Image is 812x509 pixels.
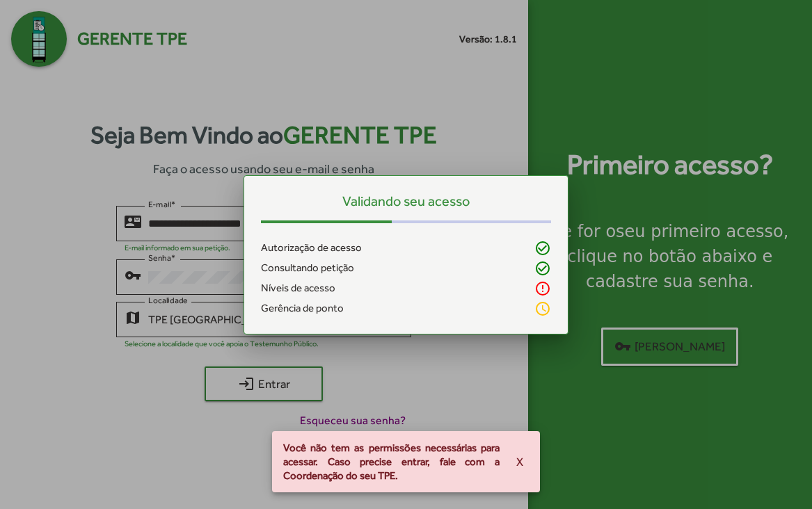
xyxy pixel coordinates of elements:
[261,193,551,209] h5: Validando seu acesso
[534,240,551,257] mat-icon: check_circle_outline
[261,300,344,316] span: Gerência de ponto
[283,441,500,483] span: Você não tem as permissões necessárias para acessar. Caso precise entrar, fale com a Coordenação ...
[516,449,523,474] span: X
[261,260,354,276] span: Consultando petição
[505,449,534,474] button: X
[261,240,362,256] span: Autorização de acesso
[534,300,551,317] mat-icon: schedule
[534,280,551,297] mat-icon: error_outline
[261,280,335,296] span: Níveis de acesso
[534,260,551,277] mat-icon: check_circle_outline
